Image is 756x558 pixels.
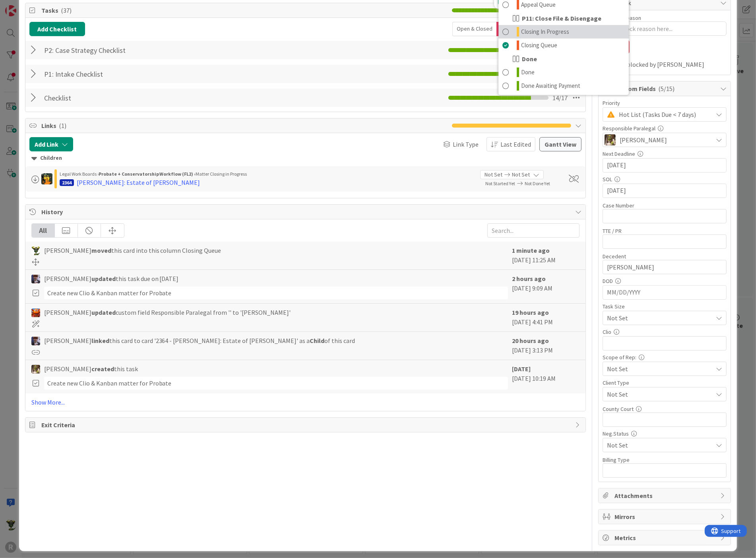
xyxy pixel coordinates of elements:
[31,154,580,163] div: Children
[619,109,709,120] span: Hot List (Tasks Due < 7 days)
[607,440,709,451] span: Not Set
[552,93,568,103] span: 14 / 17
[620,135,667,145] span: [PERSON_NAME]
[603,355,727,360] div: Scope of Rep:
[41,6,448,15] span: Tasks
[607,312,709,324] span: Not Set
[614,533,716,542] span: Metrics
[31,365,40,374] img: DG
[41,121,448,130] span: Links
[487,223,580,238] input: Search...
[41,173,52,184] img: MR
[614,84,716,93] span: Custom Fields
[521,27,569,37] span: Closing In Progress
[310,337,325,345] b: Child
[512,337,549,345] b: 20 hours ago
[605,134,616,145] img: DG
[603,278,727,284] div: DOD
[603,329,727,335] div: Clio
[41,43,220,57] input: Add Checklist...
[99,171,196,177] b: Probate + Conservatorship Workflow (FL2) ›
[31,275,40,283] img: ML
[29,22,85,36] button: Add Checklist
[91,275,116,283] b: updated
[29,137,73,151] button: Add Link
[614,512,716,521] span: Mirrors
[512,246,580,265] div: [DATE] 11:25 AM
[91,337,109,345] b: linked
[521,81,580,91] span: Done Awaiting Payment
[500,139,531,149] span: Last Edited
[512,336,580,356] div: [DATE] 3:13 PM
[44,377,508,389] div: Create new Clio & Kanban matter for Probate
[31,308,40,317] img: KA
[485,180,515,186] span: Not Started Yet
[512,274,580,299] div: [DATE] 9:09 AM
[32,224,55,237] div: All
[452,22,496,36] div: Open & Closed
[91,365,114,373] b: created
[44,246,221,255] span: [PERSON_NAME] this card into this column Closing Queue
[619,61,727,68] div: Unblocked by [PERSON_NAME]
[31,397,580,407] a: Show More...
[512,308,549,316] b: 19 hours ago
[522,14,601,23] span: P11: Close File & Disengage
[522,54,537,64] span: Done
[41,420,572,430] span: Exit Criteria
[539,137,582,151] button: Gantt View
[498,39,629,52] a: Closing Queue
[41,91,220,105] input: Add Checklist...
[17,1,36,11] span: Support
[512,246,550,254] b: 1 minute ago
[44,274,179,283] span: [PERSON_NAME] this task due on [DATE]
[521,68,535,77] span: Done
[41,67,220,81] input: Add Checklist...
[614,491,716,500] span: Attachments
[60,179,74,186] div: 2364
[498,79,629,93] a: Done Awaiting Payment
[512,275,546,283] b: 2 hours ago
[91,246,111,254] b: moved
[603,151,727,157] div: Next Deadline
[44,308,291,317] span: [PERSON_NAME] custom field Responsible Paralegal from '' to '[PERSON_NAME]'
[512,308,580,327] div: [DATE] 4:41 PM
[496,22,531,36] div: Only Open
[44,336,355,345] span: [PERSON_NAME] this card to card '2364 - [PERSON_NAME]: Estate of [PERSON_NAME]' as a of this card
[603,380,727,386] div: Client Type
[512,365,531,373] b: [DATE]
[31,337,40,345] img: ML
[607,184,722,198] input: MM/DD/YYYY
[603,227,622,234] label: TTE / PR
[498,25,629,39] a: Closing In Progress
[525,180,550,186] span: Not Done Yet
[41,207,572,217] span: History
[603,100,727,106] div: Priority
[196,171,247,177] span: Matter Closing in Progress
[44,287,508,299] div: Create new Clio & Kanban matter for Probate
[603,431,727,436] div: Neg.Status
[521,41,557,50] span: Closing Queue
[60,171,99,177] span: Legal Work Boards ›
[485,170,502,179] span: Not Set
[31,246,40,255] img: NC
[658,85,675,93] span: ( 5/15 )
[603,202,634,209] label: Case Number
[603,405,634,413] label: County Court
[607,159,722,172] input: MM/DD/YYYY
[91,308,116,316] b: updated
[603,456,630,463] label: Billing Type
[603,176,727,182] div: SOL
[607,389,709,400] span: Not Set
[512,364,580,389] div: [DATE] 10:19 AM
[487,137,535,151] button: Last Edited
[453,139,479,149] span: Link Type
[61,6,72,14] span: ( 37 )
[603,304,727,309] div: Task Size
[512,170,530,179] span: Not Set
[77,178,200,187] div: [PERSON_NAME]: Estate of [PERSON_NAME]
[607,363,709,374] span: Not Set
[603,253,626,260] label: Decedent
[59,122,66,130] span: ( 1 )
[44,364,138,374] span: [PERSON_NAME] this task
[607,286,722,299] input: MM/DD/YYYY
